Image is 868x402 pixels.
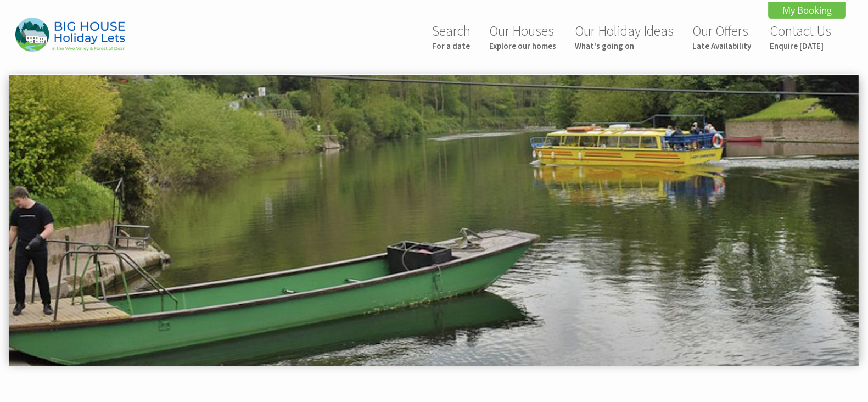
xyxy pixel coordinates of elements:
a: Our Holiday IdeasWhat's going on [575,22,674,51]
small: Late Availability [692,41,751,51]
a: SearchFor a date [432,22,471,51]
img: Big House Holiday Lets [15,18,125,51]
small: What's going on [575,41,674,51]
a: Our OffersLate Availability [692,22,751,51]
small: Explore our homes [489,41,556,51]
small: For a date [432,41,471,51]
a: My Booking [768,2,846,19]
a: Our HousesExplore our homes [489,22,556,51]
a: Contact UsEnquire [DATE] [770,22,831,51]
small: Enquire [DATE] [770,41,831,51]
